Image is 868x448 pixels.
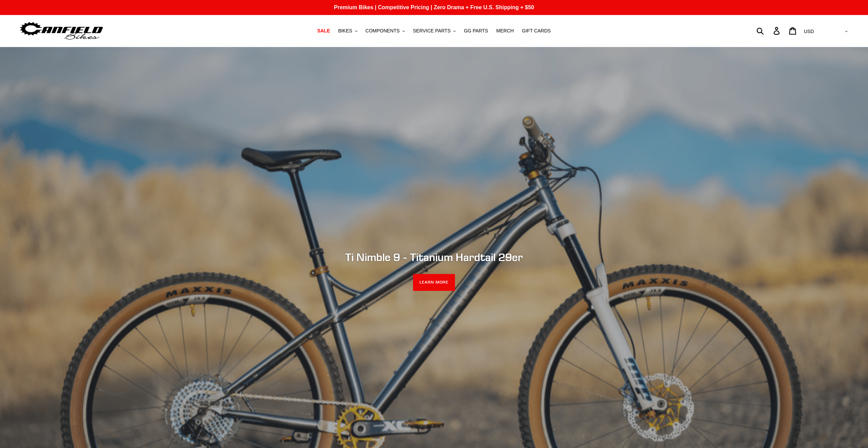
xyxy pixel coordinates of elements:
[19,20,104,42] img: Canfield Bikes
[522,28,551,34] span: GIFT CARDS
[362,26,408,35] button: COMPONENTS
[410,26,459,35] button: SERVICE PARTS
[366,28,400,34] span: COMPONENTS
[314,26,333,35] a: SALE
[464,28,488,34] span: GG PARTS
[493,26,517,35] a: MERCH
[413,274,455,291] a: LEARN MORE
[518,26,554,35] a: GIFT CARDS
[338,28,352,34] span: BIKES
[760,23,778,38] input: Search
[317,28,330,34] span: SALE
[496,28,514,34] span: MERCH
[460,26,491,35] a: GG PARTS
[413,28,451,34] span: SERVICE PARTS
[335,26,361,35] button: BIKES
[248,251,620,264] h2: Ti Nimble 9 - Titanium Hardtail 29er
